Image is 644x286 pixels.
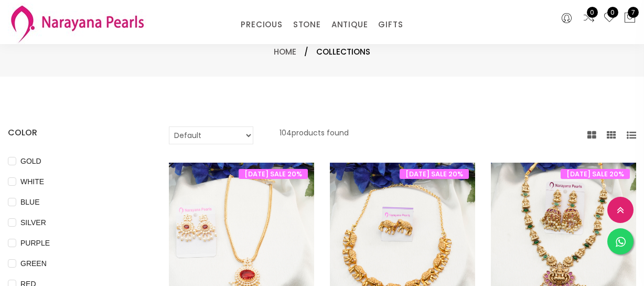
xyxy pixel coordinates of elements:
span: 0 [587,7,598,18]
button: 7 [624,12,636,25]
span: [DATE] SALE 20% [561,169,630,179]
span: / [304,46,308,58]
span: GREEN [16,258,51,269]
span: 7 [628,7,639,18]
span: Collections [316,46,370,58]
span: SILVER [16,217,50,228]
span: [DATE] SALE 20% [400,169,469,179]
a: 0 [603,12,616,25]
a: STONE [293,17,321,33]
a: Home [274,46,296,57]
h4: COLOR [8,126,137,139]
span: WHITE [16,176,48,187]
span: BLUE [16,196,44,208]
p: 104 products found [280,126,349,144]
span: 0 [607,7,618,18]
span: [DATE] SALE 20% [239,169,308,179]
a: 0 [583,12,595,25]
a: PRECIOUS [241,17,282,33]
span: GOLD [16,155,46,167]
a: ANTIQUE [331,17,368,33]
span: PURPLE [16,237,54,249]
a: GIFTS [378,17,403,33]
